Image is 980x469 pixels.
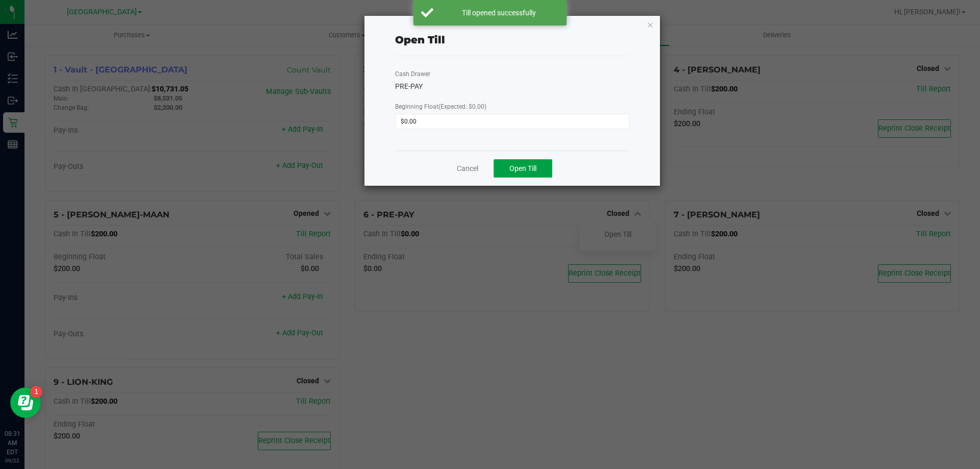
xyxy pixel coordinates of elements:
[395,69,430,79] label: Cash Drawer
[395,103,486,110] span: Beginning Float
[494,159,552,178] button: Open Till
[438,103,486,110] span: (Expected: $0.00)
[10,387,41,418] iframe: Resource center
[30,386,42,398] iframe: Resource center unread badge
[395,32,445,47] div: Open Till
[509,164,536,172] span: Open Till
[395,81,629,92] div: PRE-PAY
[457,163,478,174] a: Cancel
[439,8,559,18] div: Till opened successfully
